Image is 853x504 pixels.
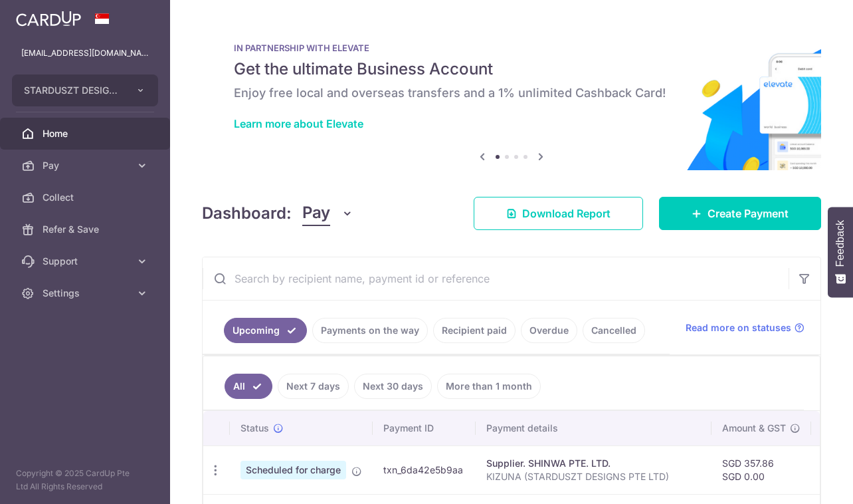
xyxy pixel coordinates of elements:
[278,374,349,399] a: Next 7 days
[203,257,789,300] input: Search by recipient name, payment id or reference
[225,374,272,399] a: All
[12,74,158,106] button: STARDUSZT DESIGNS PRIVATE LIMITED
[234,43,789,53] p: IN PARTNERSHIP WITH ELEVATE
[43,127,130,140] span: Home
[521,318,577,343] a: Overdue
[373,411,476,445] th: Payment ID
[234,117,363,130] a: Learn more about Elevate
[302,201,353,226] button: Pay
[240,461,346,479] span: Scheduled for charge
[240,422,269,435] span: Status
[302,201,330,226] span: Pay
[486,470,701,483] p: KIZUNA (STARDUSZT DESIGNS PTE LTD)
[373,445,476,494] td: txn_6da42e5b9aa
[224,318,307,343] a: Upcoming
[234,85,789,101] h6: Enjoy free local and overseas transfers and a 1% unlimited Cashback Card!
[43,159,130,172] span: Pay
[43,223,130,236] span: Refer & Save
[583,318,645,343] a: Cancelled
[202,201,292,225] h4: Dashboard:
[711,445,811,494] td: SGD 357.86 SGD 0.00
[437,374,541,399] a: More than 1 month
[24,84,122,97] span: STARDUSZT DESIGNS PRIVATE LIMITED
[433,318,516,343] a: Recipient paid
[43,287,130,300] span: Settings
[354,374,432,399] a: Next 30 days
[708,205,789,221] span: Create Payment
[43,255,130,268] span: Support
[486,457,701,470] div: Supplier. SHINWA PTE. LTD.
[722,422,786,435] span: Amount & GST
[474,197,643,230] a: Download Report
[16,11,81,27] img: CardUp
[767,464,840,497] iframe: Opens a widget where you can find more information
[202,21,821,170] img: Renovation banner
[312,318,428,343] a: Payments on the way
[234,59,789,80] h5: Get the ultimate Business Account
[21,47,149,60] p: [EMAIL_ADDRESS][DOMAIN_NAME]
[828,207,853,297] button: Feedback - Show survey
[522,205,611,221] span: Download Report
[686,321,791,334] span: Read more on statuses
[659,197,821,230] a: Create Payment
[476,411,711,445] th: Payment details
[43,191,130,204] span: Collect
[686,321,805,334] a: Read more on statuses
[834,220,846,267] span: Feedback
